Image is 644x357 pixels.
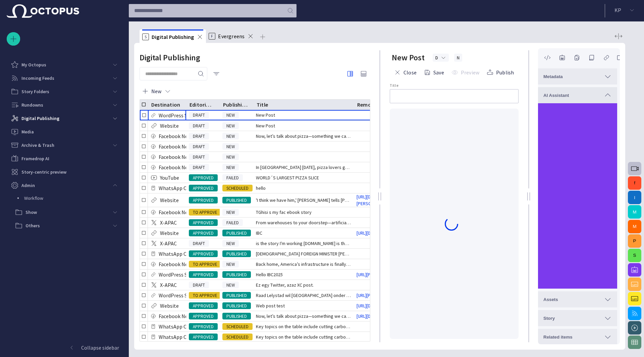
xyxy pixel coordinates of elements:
button: Related items [538,329,617,345]
span: PUBLISHED [222,272,251,278]
span: Digital Publishing [152,34,194,40]
span: is the story I'm working on.Here is the story I'm working o [256,240,351,247]
span: IBC [256,230,262,236]
span: hello [256,185,266,191]
span: APPROVED [189,251,218,257]
span: TGhisi s my fac ebook story [256,209,312,216]
span: APPROVED [189,323,218,330]
p: Rundowns [21,102,43,108]
button: New [140,85,173,97]
p: WordPress Sandbox [159,111,204,119]
button: Story [538,310,617,326]
p: Facebook News [159,132,194,140]
p: WhatsApp Channel [159,184,203,192]
div: Publishing status [223,101,248,108]
p: WhatsApp Channel [159,322,203,331]
div: SDigital Publishing [140,29,206,43]
p: WhatsApp Channel [159,333,203,341]
a: [URL][DOMAIN_NAME] [354,230,401,236]
span: SCHEDULED [222,334,253,341]
span: NEW [222,261,239,268]
span: Assets [543,297,558,302]
span: APPROVED [189,272,218,278]
span: FAILED [222,220,243,226]
span: ISRAELI FOREIGN MINISTER GIDEON SAAR SPEAKING AND HUNGARIAN [256,250,351,257]
span: NEW [222,209,239,216]
p: X-APAC [160,281,177,289]
span: DRAFT [189,133,209,140]
span: APPROVED [189,313,218,320]
button: KP [609,4,640,16]
p: Story Folders [21,88,49,95]
span: PUBLISHED [222,251,251,257]
span: APPROVED [189,220,218,226]
span: Raad Lelystad wil St Jansdal onder druk zetten over terugkeer geboortezorg [256,292,351,299]
span: New Post [256,112,275,118]
p: Facebook News [159,142,194,151]
span: NEW [222,154,239,161]
span: PUBLISHED [222,313,251,320]
button: I [628,191,641,204]
span: TO APPROVE [189,292,221,299]
button: Close [392,66,419,78]
p: Website [160,229,179,237]
span: SCHEDULED [222,323,253,330]
p: X-APAC [160,239,177,247]
button: Save [422,66,446,78]
p: Framedrop AI [21,155,49,162]
h2: New Post [392,52,425,63]
label: Title [390,83,398,88]
span: Related items [543,335,573,340]
button: S [628,249,641,262]
span: TO APPROVE [189,261,221,268]
div: FEvergreens [206,29,257,43]
span: APPROVED [189,185,218,192]
button: Publish [484,66,516,78]
p: Incoming Feeds [21,75,54,81]
span: WORLD´S LARGEST PIZZA SLICE [256,174,319,181]
ul: main menu [7,58,122,232]
span: DRAFT [189,164,209,171]
a: [URL][DOMAIN_NAME] [354,313,401,319]
p: Workflow [24,195,122,201]
img: Octopus News Room [7,4,79,18]
span: NEW [222,282,239,289]
a: [URL][PERSON_NAME][DOMAIN_NAME] [354,271,434,278]
p: Digital Publishing [21,115,59,122]
span: DRAFT [189,282,209,289]
span: D [435,54,438,61]
div: RemoteLink [357,101,386,108]
div: Media [7,125,122,138]
span: APPROVED [189,175,218,181]
p: Website [160,302,179,310]
div: Story-centric preview [7,165,122,179]
p: Story-centric preview [21,169,66,175]
span: NEW [222,112,239,119]
button: M [628,220,641,233]
span: APPROVED [189,334,218,341]
span: NEW [222,133,239,140]
a: [URL][DOMAIN_NAME][PERSON_NAME][PERSON_NAME][PERSON_NAME] [354,193,447,207]
p: K P [614,6,621,14]
span: Story [543,316,555,321]
a: [URL][PERSON_NAME][DOMAIN_NAME] [354,292,434,299]
span: NEW [222,123,239,129]
span: PUBLISHED [222,197,251,204]
span: Ez egy Twitter, azaz XC post. [256,282,314,288]
span: PUBLISHED [222,292,251,299]
button: AI Assistant [538,87,617,103]
p: WordPress Sandbox [159,291,204,299]
span: NEW [222,143,239,150]
p: Archive & Trash [21,142,54,148]
span: DRAFT [189,154,209,161]
span: DRAFT [189,112,209,119]
span: Now, let’s talk about pizza—something we can all get behind! [256,313,351,319]
button: P [628,234,641,248]
p: YouTube [160,174,179,182]
button: Collapse sidebar [7,341,122,354]
span: In Golchester today, pizza lovers gathered to witness what m [256,164,351,171]
span: PUBLISHED [222,230,251,237]
span: AI Assistant [543,93,569,98]
span: From warehouses to your doorstep—artificial intelligence is [256,219,351,226]
span: Evergreens [218,33,245,40]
